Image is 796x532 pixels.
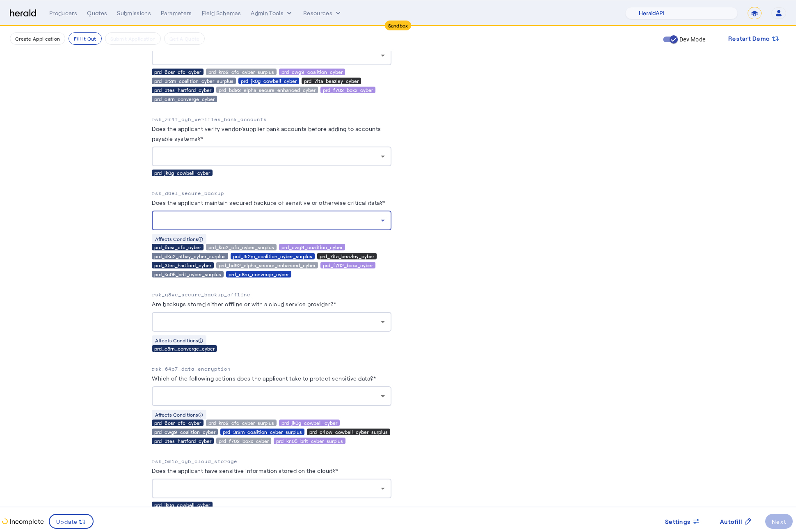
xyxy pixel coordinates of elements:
div: prd_jk0g_cowbell_cyber [279,420,340,426]
button: Update [49,514,94,529]
div: prd_cwg9_coalition_cyber [279,69,345,75]
span: Restart Demo [728,34,770,44]
div: prd_kro2_cfc_cyber_surplus [206,244,277,250]
p: rsk_y8ve_secure_backup_offline [152,291,391,299]
div: prd_6osr_cfc_cyber [152,69,204,75]
label: Are backups stored either offline or with a cloud service provider?* [152,300,336,307]
div: prd_kro2_cfc_cyber_surplus [206,69,277,75]
div: prd_bd92_elpha_secure_enhanced_cyber [216,262,318,268]
button: Resources dropdown menu [303,9,342,17]
button: Submit Application [105,32,161,45]
div: prd_7ita_beazley_cyber [317,253,377,259]
span: Autofill [720,517,742,526]
div: prd_3r2m_coalition_cyber_surplus [152,78,236,84]
div: prd_jk0g_cowbell_cyber [238,78,299,84]
div: prd_c4ow_cowbell_cyber_surplus [307,429,390,435]
div: Field Schemas [202,9,241,17]
div: prd_6osr_cfc_cyber [152,244,204,250]
button: internal dropdown menu [251,9,293,17]
p: rsk_d6el_secure_backup [152,189,391,197]
div: prd_c8rn_converge_cyber [152,96,217,102]
div: Affects Conditions [152,234,206,244]
button: Autofill [714,514,759,529]
div: prd_6osr_cfc_cyber [152,420,204,426]
label: Does the applicant have sensitive information stored on the cloud?* [152,467,339,474]
div: prd_3r2m_coalition_cyber_surplus [220,429,304,435]
label: Which of the following actions does the applicant take to protect sensitive data?* [152,375,376,382]
div: prd_dku2_atbay_cyber_surplus [152,253,228,259]
div: prd_3r2m_coalition_cyber_surplus [231,253,315,259]
p: rsk_zk4f_cyb_verifies_bank_accounts [152,115,391,124]
div: prd_jk0g_cowbell_cyber [152,502,213,508]
label: Dev Mode [678,35,705,44]
div: prd_f702_boxx_cyber [320,262,375,268]
button: Settings [659,514,707,529]
div: Affects Conditions [152,410,206,420]
label: Does the applicant maintain secured backups of sensitive or otherwise critical data?* [152,199,386,206]
img: Herald Logo [10,9,36,17]
div: prd_kro2_cfc_cyber_surplus [206,420,277,426]
div: prd_c8rn_converge_cyber [152,345,217,352]
p: rsk_64p7_data_encryption [152,365,391,373]
button: Restart Demo [722,31,786,46]
div: prd_bd92_elpha_secure_enhanced_cyber [216,87,318,93]
div: Affects Conditions [152,335,206,345]
div: prd_cwg9_coalition_cyber [279,244,345,250]
div: prd_3tes_hartford_cyber [152,87,214,93]
div: prd_7ita_beazley_cyber [302,78,361,84]
div: prd_f702_boxx_cyber [320,87,375,93]
div: prd_c8rn_converge_cyber [226,271,291,277]
span: Settings [665,517,691,526]
p: Incomplete [8,516,44,526]
p: rsk_5m1o_cyb_cloud_storage [152,457,391,465]
div: prd_3tes_hartford_cyber [152,438,214,444]
div: prd_kn05_brit_cyber_surplus [274,438,345,444]
button: Get A Quote [164,32,205,45]
div: Submissions [117,9,151,17]
span: Update [56,517,78,526]
button: Fill it Out [69,32,101,45]
div: prd_kn05_brit_cyber_surplus [152,271,224,277]
div: prd_3tes_hartford_cyber [152,262,214,268]
div: prd_f702_boxx_cyber [216,438,271,444]
div: prd_cwg9_coalition_cyber [152,429,218,435]
div: Parameters [161,9,192,17]
button: Create Application [10,32,65,45]
div: Sandbox [385,21,412,30]
div: prd_jk0g_cowbell_cyber [152,170,213,176]
label: Does the applicant verify vendor/supplier bank accounts before adding to accounts payable systems?* [152,125,381,142]
div: Producers [49,9,77,17]
div: Quotes [87,9,107,17]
